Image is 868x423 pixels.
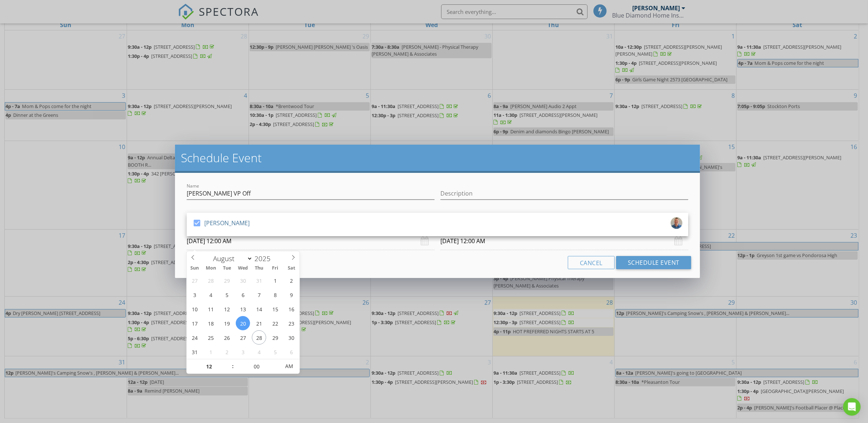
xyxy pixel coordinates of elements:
span: Sun [187,266,203,271]
span: August 22, 2025 [268,316,282,330]
input: Select date [440,232,688,250]
input: Select date [187,232,435,250]
span: August 15, 2025 [268,302,282,316]
img: head_shot_closer.jpg [671,217,682,229]
span: Tue [219,266,235,271]
button: Schedule Event [616,256,691,269]
span: July 28, 2025 [204,273,218,287]
span: August 6, 2025 [236,287,250,302]
span: September 1, 2025 [204,345,218,359]
span: August 18, 2025 [204,316,218,330]
span: September 5, 2025 [268,345,282,359]
span: July 31, 2025 [252,273,266,287]
span: September 4, 2025 [252,345,266,359]
span: August 28, 2025 [252,330,266,345]
span: August 13, 2025 [236,302,250,316]
span: August 25, 2025 [204,330,218,345]
span: August 17, 2025 [187,316,202,330]
span: August 24, 2025 [187,330,202,345]
span: August 4, 2025 [204,287,218,302]
span: August 8, 2025 [268,287,282,302]
span: Click to toggle [279,359,299,374]
span: Sat [283,266,299,271]
span: August 26, 2025 [220,330,234,345]
span: August 3, 2025 [187,287,202,302]
input: Year [253,254,277,263]
span: August 1, 2025 [268,273,282,287]
span: August 19, 2025 [220,316,234,330]
span: August 30, 2025 [284,330,298,345]
span: Wed [235,266,251,271]
span: Thu [251,266,267,271]
span: August 5, 2025 [220,287,234,302]
span: : [232,359,234,374]
span: August 21, 2025 [252,316,266,330]
span: September 2, 2025 [220,345,234,359]
span: Fri [267,266,283,271]
span: August 11, 2025 [204,302,218,316]
span: August 10, 2025 [187,302,202,316]
span: August 2, 2025 [284,273,298,287]
span: September 6, 2025 [284,345,298,359]
h2: Schedule Event [181,151,694,165]
span: August 9, 2025 [284,287,298,302]
div: [PERSON_NAME] [204,217,250,229]
span: July 29, 2025 [220,273,234,287]
span: August 23, 2025 [284,316,298,330]
div: Open Intercom Messenger [843,398,861,416]
span: August 7, 2025 [252,287,266,302]
span: August 14, 2025 [252,302,266,316]
span: July 30, 2025 [236,273,250,287]
button: Cancel [568,256,615,269]
span: July 27, 2025 [187,273,202,287]
span: August 12, 2025 [220,302,234,316]
span: August 31, 2025 [187,345,202,359]
span: August 27, 2025 [236,330,250,345]
span: August 29, 2025 [268,330,282,345]
span: August 20, 2025 [236,316,250,330]
span: August 16, 2025 [284,302,298,316]
span: September 3, 2025 [236,345,250,359]
span: Mon [203,266,219,271]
